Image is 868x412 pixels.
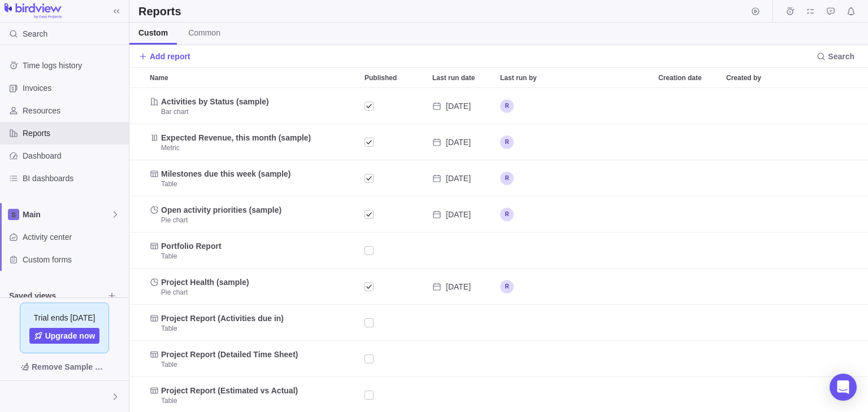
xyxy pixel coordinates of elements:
[161,107,189,116] span: Bar chart
[843,8,859,17] a: Notifications
[428,88,496,124] div: Last run date
[496,124,654,160] div: Last run by
[496,305,654,341] div: Last run by
[782,3,798,19] span: Time logs
[496,233,654,269] div: Last run by
[145,88,360,124] div: Name
[145,160,360,196] div: Name
[23,150,124,161] span: Dashboard
[360,233,428,269] div: Published
[161,288,188,297] span: Pie chart
[161,324,177,333] span: Table
[496,68,654,87] div: Last run by
[360,160,428,196] div: Published
[145,269,360,305] div: Name
[428,124,496,160] div: Last run date
[496,269,654,304] div: Rabia
[23,105,124,116] span: Resources
[500,72,537,84] span: Last run by
[29,328,100,344] a: Upgrade now
[496,88,654,124] div: Last run by
[428,269,496,305] div: Last run date
[161,349,298,360] span: Project Report (Detailed Time Sheet)
[161,143,180,152] span: Metric
[45,330,96,341] span: Upgrade now
[428,233,496,269] div: Last run date
[161,277,249,288] span: Project Health (sample)
[161,252,177,261] span: Table
[446,281,471,292] span: 25 Sep
[428,160,496,196] div: Last run date
[360,88,428,124] div: Published
[161,204,281,216] span: Open activity priorities (sample)
[161,216,188,225] span: Pie chart
[138,49,190,64] span: Add report
[150,72,168,84] span: Name
[7,390,20,404] div: Rabia
[654,68,722,87] div: Creation date
[360,124,428,160] div: Published
[446,173,471,184] span: 25 Sep
[360,196,428,233] div: Published
[496,196,654,233] div: Last run by
[104,288,120,304] span: Browse views
[138,27,168,38] span: Custom
[496,88,654,124] div: Rabia
[23,60,124,71] span: Time logs history
[496,124,654,160] div: Rabia
[129,23,177,45] a: Custom
[23,173,124,184] span: BI dashboards
[145,305,360,341] div: Name
[161,96,269,107] span: Activities by Status (sample)
[496,160,654,196] div: Last run by
[828,51,854,62] span: Search
[138,3,181,19] h2: Reports
[32,360,108,374] span: Remove Sample Data
[145,68,360,87] div: Name
[161,132,311,143] span: Expected Revenue, this month (sample)
[658,72,702,84] span: Creation date
[496,269,654,305] div: Last run by
[726,72,761,84] span: Created by
[360,269,428,305] div: Published
[364,72,397,84] span: Published
[23,209,111,220] span: Main
[654,341,722,377] div: Creation date
[843,3,859,19] span: Notifications
[654,305,722,341] div: Creation date
[823,3,839,19] span: Approval requests
[748,3,763,19] span: Start timer
[23,82,124,94] span: Invoices
[654,88,722,124] div: Creation date
[23,128,124,139] span: Reports
[9,290,104,301] span: Saved views
[812,49,859,64] span: Search
[145,341,360,377] div: Name
[23,254,124,265] span: Custom forms
[9,358,120,376] span: Remove Sample Data
[5,3,62,19] img: logo
[23,231,124,243] span: Activity center
[161,396,177,405] span: Table
[23,28,47,40] span: Search
[782,8,798,17] a: Time logs
[145,196,360,233] div: Name
[428,68,496,87] div: Last run date
[802,8,818,17] a: My assignments
[360,341,428,377] div: Published
[161,313,284,324] span: Project Report (Activities due in)
[496,160,654,196] div: Rabia
[654,124,722,160] div: Creation date
[830,374,857,401] div: Open Intercom Messenger
[446,137,471,148] span: 25 Sep
[188,27,220,38] span: Common
[360,305,428,341] div: Published
[161,360,177,369] span: Table
[145,233,360,269] div: Name
[446,100,471,112] span: 25 Sep
[179,23,229,45] a: Common
[161,240,222,252] span: Portfolio Report
[129,88,868,412] div: grid
[654,269,722,305] div: Creation date
[823,8,839,17] a: Approval requests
